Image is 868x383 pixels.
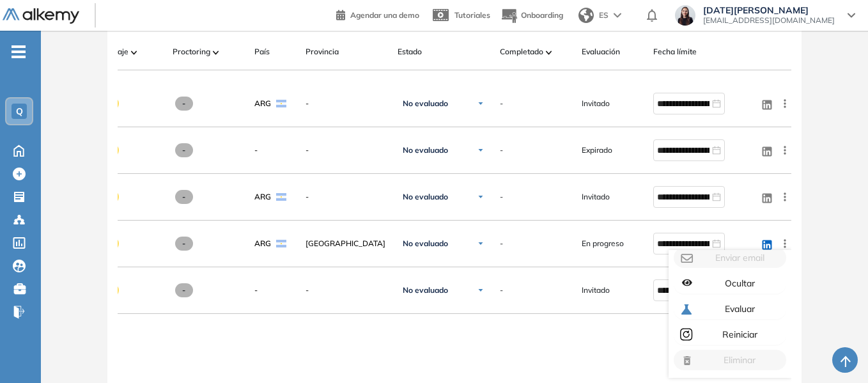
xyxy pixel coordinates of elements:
[500,238,503,249] span: -
[500,191,503,203] span: -
[131,51,137,54] img: [missing "en.ARROW_ALT" translation]
[403,285,448,295] span: No evaluado
[477,193,484,201] img: Ícono de flecha
[674,299,786,319] button: Evaluar
[254,191,271,203] span: ARG
[403,192,448,202] span: No evaluado
[306,145,387,156] span: -
[674,247,786,268] button: Enviar email
[477,100,484,107] img: Ícono de flecha
[276,100,286,107] img: ARG
[500,46,543,58] span: Completado
[653,46,697,58] span: Fecha límite
[306,191,387,203] span: -
[3,8,79,24] img: Logo
[703,15,835,26] span: [EMAIL_ADDRESS][DOMAIN_NAME]
[582,238,624,249] span: En progreso
[546,51,552,54] img: [missing "en.ARROW_ALT" translation]
[254,98,271,109] span: ARG
[306,238,387,249] span: [GEOGRAPHIC_DATA]
[306,98,387,109] span: -
[500,2,563,29] button: Onboarding
[175,190,194,204] span: -
[173,46,210,58] span: Proctoring
[674,273,786,293] button: Ocultar
[674,350,786,370] button: Eliminar
[403,145,448,155] span: No evaluado
[16,106,23,116] span: Q
[175,237,194,251] span: -
[477,286,484,294] img: Ícono de flecha
[276,193,286,201] img: ARG
[722,303,755,315] span: Evaluar
[720,329,757,340] span: Reiniciar
[582,46,620,58] span: Evaluación
[500,145,503,156] span: -
[500,98,503,109] span: -
[578,8,594,23] img: world
[500,285,503,296] span: -
[582,191,610,203] span: Invitado
[306,46,339,58] span: Provincia
[254,145,258,156] span: -
[175,283,194,297] span: -
[12,51,26,53] i: -
[703,5,835,15] span: [DATE][PERSON_NAME]
[403,238,448,249] span: No evaluado
[175,97,194,111] span: -
[398,46,422,58] span: Estado
[674,324,786,345] button: Reiniciar
[306,285,387,296] span: -
[477,146,484,154] img: Ícono de flecha
[722,277,755,289] span: Ocultar
[582,98,610,109] span: Invitado
[477,240,484,247] img: Ícono de flecha
[254,46,270,58] span: País
[614,13,621,18] img: arrow
[582,145,612,156] span: Expirado
[254,238,271,249] span: ARG
[350,10,419,20] span: Agendar una demo
[336,6,419,22] a: Agendar una demo
[599,10,608,21] span: ES
[254,285,258,296] span: -
[276,240,286,247] img: ARG
[454,10,490,20] span: Tutoriales
[521,10,563,20] span: Onboarding
[213,51,219,54] img: [missing "en.ARROW_ALT" translation]
[582,285,610,296] span: Invitado
[175,143,194,157] span: -
[403,98,448,109] span: No evaluado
